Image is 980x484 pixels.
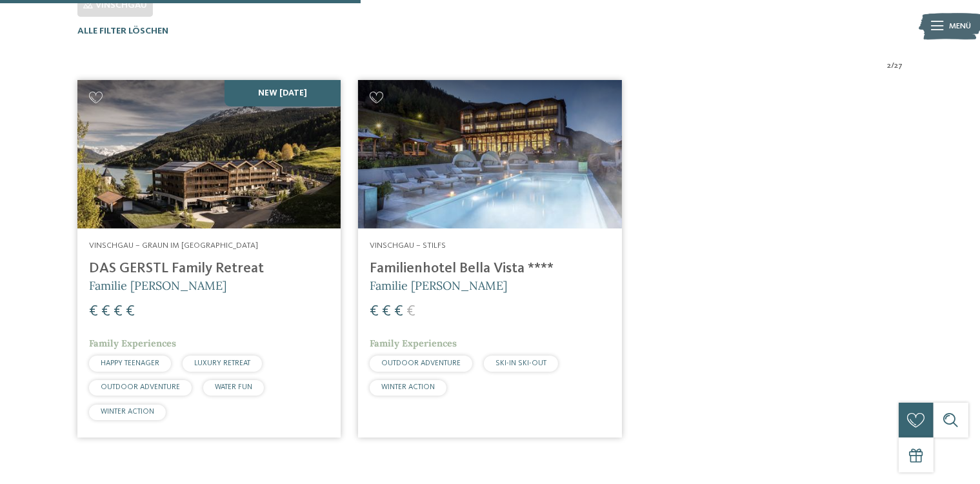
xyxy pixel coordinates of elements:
[406,304,415,319] span: €
[891,60,894,72] span: /
[495,359,546,367] span: SKI-IN SKI-OUT
[370,338,457,349] span: Family Experiences
[370,278,507,293] span: Familie [PERSON_NAME]
[126,304,135,319] span: €
[370,304,379,319] span: €
[101,383,180,391] span: OUTDOOR ADVENTURE
[194,359,250,367] span: LUXURY RETREAT
[394,304,403,319] span: €
[89,260,329,277] h4: DAS GERSTL Family Retreat
[381,359,461,367] span: OUTDOOR ADVENTURE
[370,241,446,250] span: Vinschgau – Stilfs
[89,338,176,349] span: Family Experiences
[358,80,621,438] a: Familienhotels gesucht? Hier findet ihr die besten! Vinschgau – Stilfs Familienhotel Bella Vista ...
[89,304,98,319] span: €
[382,304,391,319] span: €
[215,383,252,391] span: WATER FUN
[89,241,258,250] span: Vinschgau – Graun im [GEOGRAPHIC_DATA]
[101,408,154,416] span: WINTER ACTION
[358,80,621,228] img: Familienhotels gesucht? Hier findet ihr die besten!
[95,1,147,10] span: Vinschgau
[89,278,226,293] span: Familie [PERSON_NAME]
[101,359,159,367] span: HAPPY TEENAGER
[114,304,123,319] span: €
[381,383,435,391] span: WINTER ACTION
[370,260,610,277] h4: Familienhotel Bella Vista ****
[894,60,903,72] span: 27
[887,60,891,72] span: 2
[77,80,341,438] a: Familienhotels gesucht? Hier findet ihr die besten! NEW [DATE] Vinschgau – Graun im [GEOGRAPHIC_D...
[101,304,110,319] span: €
[77,80,341,228] img: Familienhotels gesucht? Hier findet ihr die besten!
[77,26,168,35] span: Alle Filter löschen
